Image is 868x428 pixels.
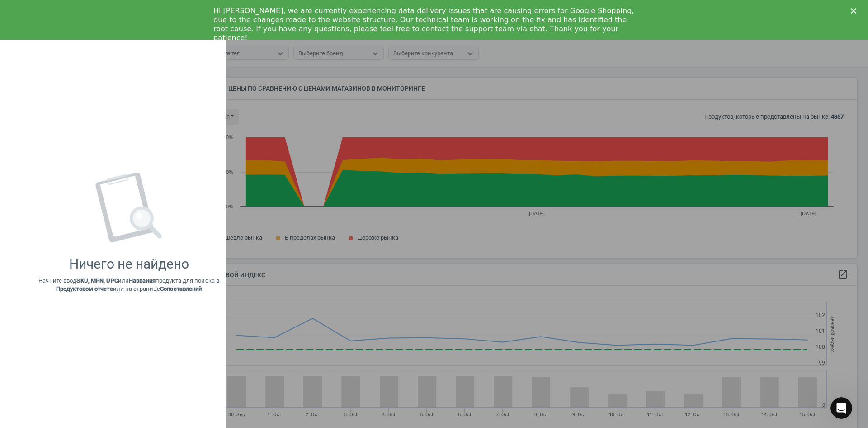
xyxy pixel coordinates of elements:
[213,6,640,43] div: Hi [PERSON_NAME], we are currently experiencing data delivery issues that are causing errors for ...
[830,397,852,419] iframe: Intercom live chat
[69,256,189,272] div: Ничего не найдено
[56,285,113,292] strong: Продуктовом отчете
[851,8,860,14] div: Close
[38,277,219,293] p: Начните ввод или продукта для поиска в или на странице
[160,285,202,292] strong: Сопоставлений
[76,277,118,284] strong: SKU, MPN, UPC
[129,277,156,284] strong: Названия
